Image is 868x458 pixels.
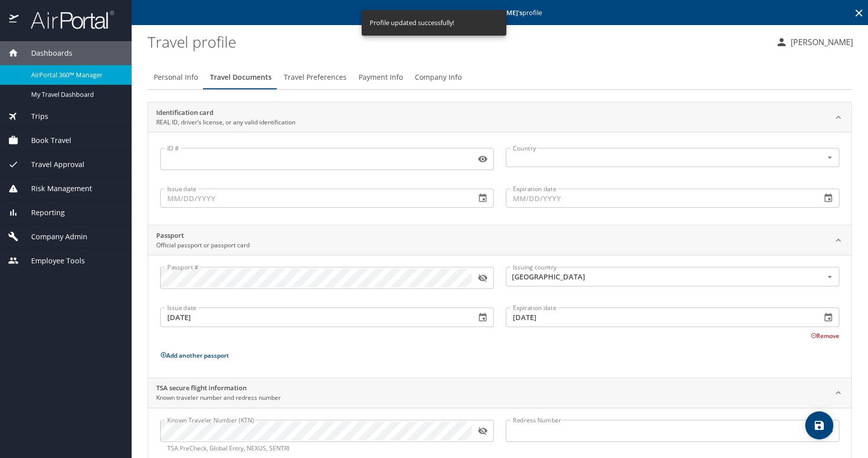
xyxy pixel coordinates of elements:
button: Add another passport [160,351,229,360]
span: Employee Tools [19,255,85,266]
div: Profile updated successfully! [370,13,454,33]
span: AirPortal 360™ Manager [31,70,120,80]
button: [PERSON_NAME] [772,33,857,51]
span: Trips [19,111,48,122]
input: MM/DD/YYYY [506,189,813,208]
input: MM/DD/YYYY [160,189,468,208]
div: Identification cardREAL ID, driver’s license, or any valid identification [148,132,851,225]
h2: Passport [156,231,250,241]
button: Remove [811,332,839,340]
p: Editing profile [135,10,865,16]
span: Dashboards [19,48,72,59]
span: Payment Info [359,71,403,84]
p: REAL ID, driver’s license, or any valid identification [156,118,295,127]
div: Profile [148,65,852,89]
span: Travel Approval [19,159,84,170]
h2: TSA secure flight information [156,383,281,393]
button: Open [824,151,836,164]
span: Reporting [19,207,65,218]
span: Risk Management [19,183,92,194]
span: Travel Documents [210,71,272,84]
button: Open [824,271,836,283]
span: Personal Info [154,71,198,84]
p: Official passport or passport card [156,241,250,250]
div: PassportOfficial passport or passport card [148,255,851,377]
span: Book Travel [19,135,71,146]
input: MM/DD/YYYY [506,308,813,327]
p: [PERSON_NAME] [788,36,853,48]
h1: Travel profile [148,26,768,57]
h2: Identification card [156,108,295,118]
input: MM/DD/YYYY [160,308,468,327]
span: Travel Preferences [284,71,347,84]
img: icon-airportal.png [9,10,20,30]
button: save [805,411,833,439]
div: TSA secure flight informationKnown traveler number and redress number [148,378,851,408]
span: Company Info [415,71,462,84]
p: TSA PreCheck, Global Entry, NEXUS, SENTRI [167,444,487,453]
span: My Travel Dashboard [31,90,120,99]
div: Identification cardREAL ID, driver’s license, or any valid identification [148,102,851,132]
span: Company Admin [19,231,87,242]
img: airportal-logo.png [20,10,114,30]
p: Known traveler number and redress number [156,393,281,402]
div: PassportOfficial passport or passport card [148,225,851,255]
